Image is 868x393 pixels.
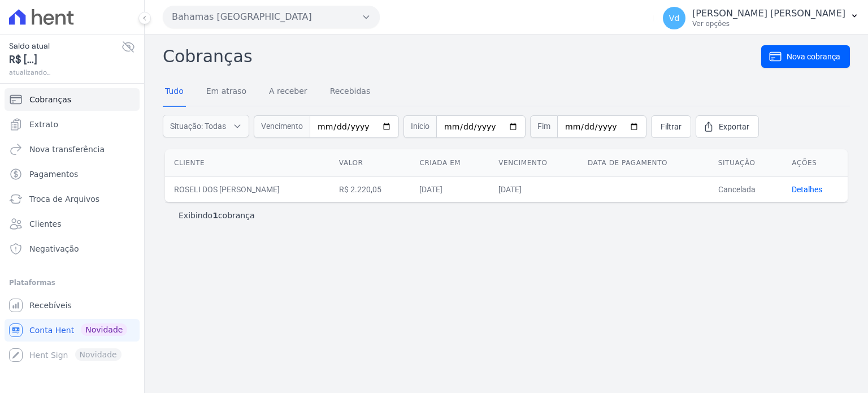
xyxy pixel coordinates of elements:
[792,185,822,194] a: Detalhes
[410,176,489,202] td: [DATE]
[709,149,783,177] th: Situação
[163,115,249,137] button: Situação: Todas
[787,51,840,62] span: Nova cobrança
[9,52,121,67] span: R$ [...]
[29,94,71,105] span: Cobranças
[696,115,759,138] a: Exportar
[254,115,310,138] span: Vencimento
[5,213,140,235] a: Clientes
[165,149,330,177] th: Cliente
[29,119,58,130] span: Extrato
[651,115,691,138] a: Filtrar
[330,149,411,177] th: Valor
[489,149,579,177] th: Vencimento
[170,120,226,132] span: Situação: Todas
[5,294,140,317] a: Recebíveis
[5,319,140,342] a: Conta Hent Novidade
[81,323,127,336] span: Novidade
[692,8,845,19] p: [PERSON_NAME] [PERSON_NAME]
[29,243,79,254] span: Negativação
[669,14,679,22] span: Vd
[29,218,61,230] span: Clientes
[530,115,557,138] span: Fim
[654,2,868,34] button: Vd [PERSON_NAME] [PERSON_NAME] Ver opções
[719,121,749,132] span: Exportar
[328,77,373,107] a: Recebidas
[410,149,489,177] th: Criada em
[5,163,140,185] a: Pagamentos
[163,77,186,107] a: Tudo
[330,176,411,202] td: R$ 2.220,05
[29,169,78,180] span: Pagamentos
[204,77,249,107] a: Em atraso
[403,115,436,138] span: Início
[9,88,135,366] nav: Sidebar
[5,88,140,111] a: Cobranças
[165,176,330,202] td: ROSELI DOS [PERSON_NAME]
[9,40,121,52] span: Saldo atual
[783,149,848,177] th: Ações
[29,193,99,205] span: Troca de Arquivos
[29,325,74,336] span: Conta Hent
[5,188,140,210] a: Troca de Arquivos
[9,276,135,290] div: Plataformas
[5,138,140,161] a: Nova transferência
[163,44,761,69] h2: Cobranças
[692,19,845,28] p: Ver opções
[5,113,140,136] a: Extrato
[489,176,579,202] td: [DATE]
[29,144,105,155] span: Nova transferência
[579,149,709,177] th: Data de pagamento
[709,176,783,202] td: Cancelada
[9,67,121,77] span: atualizando...
[179,210,255,221] p: Exibindo cobrança
[761,45,850,68] a: Nova cobrança
[267,77,310,107] a: A receber
[661,121,682,132] span: Filtrar
[163,6,380,28] button: Bahamas [GEOGRAPHIC_DATA]
[5,237,140,260] a: Negativação
[29,300,72,311] span: Recebíveis
[212,211,218,220] b: 1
